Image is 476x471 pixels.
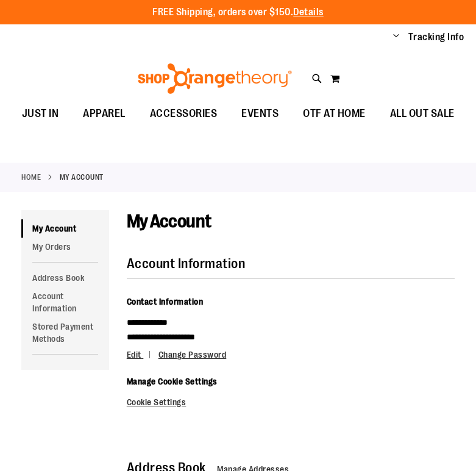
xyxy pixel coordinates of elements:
strong: Account Information [127,256,246,271]
span: My Account [127,211,211,232]
a: Edit [127,350,157,359]
span: ACCESSORIES [150,100,218,127]
span: JUST IN [22,100,59,127]
a: My Orders [21,238,109,256]
a: Account Information [21,287,109,317]
a: Tracking Info [408,30,464,44]
span: APPAREL [83,100,126,127]
span: Manage Cookie Settings [127,377,218,386]
button: Account menu [393,31,399,43]
a: Stored Payment Methods [21,317,109,348]
span: EVENTS [241,100,279,127]
a: Cookie Settings [127,397,186,407]
a: Details [293,7,324,18]
a: Home [21,172,41,183]
strong: My Account [60,172,104,183]
p: FREE Shipping, orders over $150. [152,5,324,19]
img: Shop Orangetheory [136,63,294,94]
a: Change Password [158,350,227,359]
span: OTF AT HOME [303,100,366,127]
a: My Account [21,219,109,238]
span: Contact Information [127,297,204,306]
span: Edit [127,350,141,359]
a: Address Book [21,269,109,287]
span: ALL OUT SALE [390,100,455,127]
